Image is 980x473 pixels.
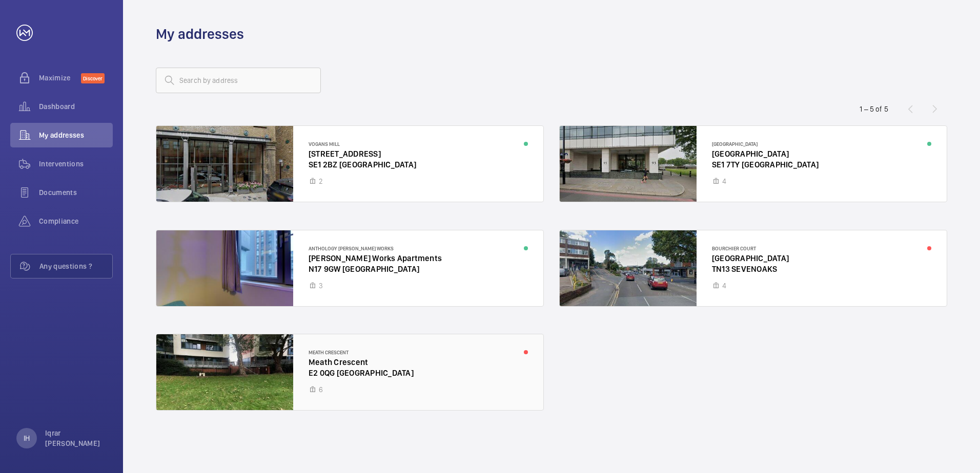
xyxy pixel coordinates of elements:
[39,216,113,226] span: Compliance
[39,101,113,112] span: Dashboard
[39,130,113,140] span: My addresses
[39,261,112,271] span: Any questions ?
[24,433,30,443] p: IH
[45,428,107,448] p: Iqrar [PERSON_NAME]
[156,68,321,93] input: Search by address
[39,159,113,169] span: Interventions
[39,187,113,198] span: Documents
[860,104,888,114] div: 1 – 5 of 5
[39,73,81,83] span: Maximize
[81,73,105,83] span: Discover
[156,25,244,44] h1: My addresses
